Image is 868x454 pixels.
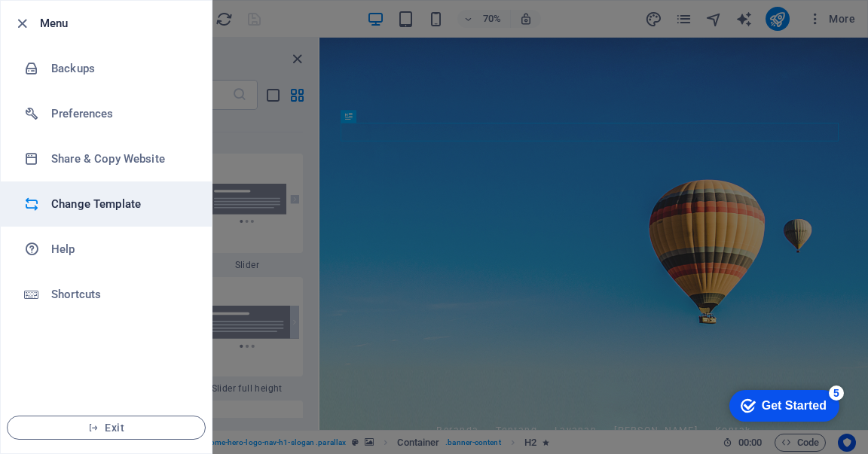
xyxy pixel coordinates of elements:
div: Get Started [44,17,109,30]
h6: Share & Copy Website [51,150,191,168]
span: Exit [20,422,193,434]
h6: Menu [40,14,200,32]
h6: Shortcuts [51,285,191,303]
h6: Backups [51,59,191,78]
h6: Help [51,240,191,258]
a: Help [1,227,212,272]
button: Exit [7,416,206,440]
h6: Change Template [51,195,191,213]
h6: Preferences [51,105,191,123]
div: Get Started 5 items remaining, 0% complete [12,8,122,39]
div: 5 [112,3,127,18]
